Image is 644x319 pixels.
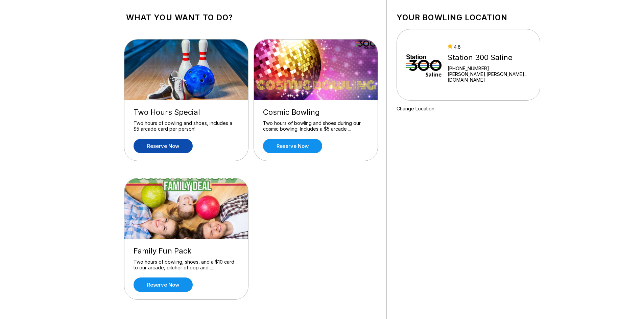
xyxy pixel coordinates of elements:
[397,13,540,22] h1: Your bowling location
[448,71,531,83] a: [PERSON_NAME].[PERSON_NAME]...[DOMAIN_NAME]
[263,108,368,117] div: Cosmic Bowling
[134,246,239,256] div: Family Fun Pack
[448,65,531,71] div: [PHONE_NUMBER]
[448,44,531,50] div: 4.8
[406,39,442,90] img: Station 300 Saline
[134,139,193,153] a: Reserve now
[124,39,249,100] img: Two Hours Special
[263,139,322,153] a: Reserve now
[134,120,239,132] div: Two hours of bowling and shoes, includes a $5 arcade card per person!
[397,106,434,111] a: Change Location
[124,178,249,239] img: Family Fun Pack
[126,13,376,22] h1: What you want to do?
[134,108,239,117] div: Two Hours Special
[448,53,531,62] div: Station 300 Saline
[134,277,193,292] a: Reserve now
[263,120,368,132] div: Two hours of bowling and shoes during our cosmic bowling. Includes a $5 arcade ...
[254,39,378,100] img: Cosmic Bowling
[134,259,239,271] div: Two hours of bowling, shoes, and a $10 card to our arcade, pitcher of pop and ...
